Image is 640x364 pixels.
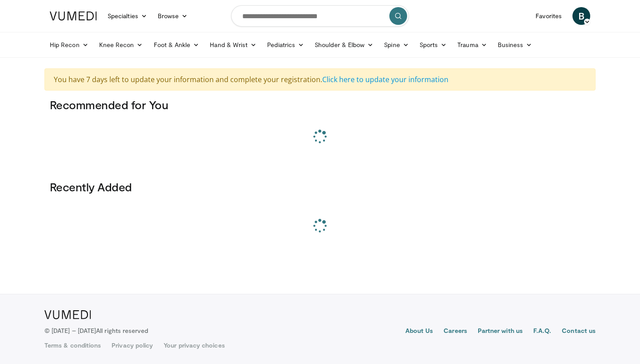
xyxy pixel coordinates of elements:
p: © [DATE] – [DATE] [44,326,148,335]
a: Sports [414,36,452,54]
a: Partner with us [478,326,523,337]
a: Click here to update your information [322,75,448,84]
a: Contact us [562,326,596,337]
a: B [572,7,590,25]
a: About Us [405,326,433,337]
img: VuMedi Logo [44,310,91,319]
img: VuMedi Logo [50,12,97,20]
a: Browse [152,7,193,25]
a: Hip Recon [44,36,94,54]
a: Knee Recon [94,36,148,54]
a: Business [492,36,538,54]
a: Specialties [102,7,152,25]
h3: Recommended for You [50,98,590,112]
input: Search topics, interventions [231,5,409,27]
a: Pediatrics [262,36,309,54]
a: Trauma [452,36,492,54]
a: Your privacy choices [164,341,224,350]
a: Privacy policy [112,341,153,350]
a: Shoulder & Elbow [309,36,379,54]
a: Careers [444,326,467,337]
div: You have 7 days left to update your information and complete your registration. [44,68,596,91]
span: All rights reserved [96,327,148,334]
a: Terms & conditions [44,341,101,350]
a: F.A.Q. [533,326,551,337]
a: Foot & Ankle [148,36,205,54]
h3: Recently Added [50,180,590,194]
a: Favorites [530,7,567,25]
a: Spine [379,36,414,54]
a: Hand & Wrist [204,36,262,54]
